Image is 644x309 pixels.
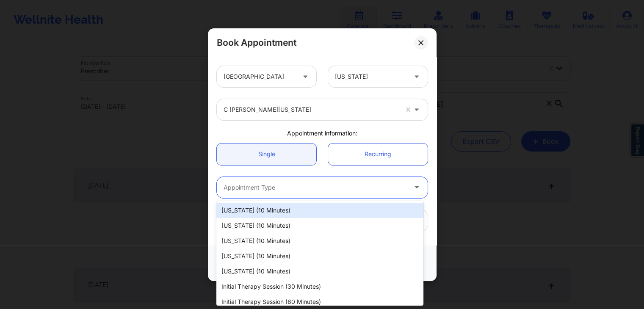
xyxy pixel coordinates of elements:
div: [US_STATE] (10 minutes) [216,248,423,264]
div: Appointment information: [211,129,434,138]
div: [US_STATE] (10 minutes) [216,218,423,233]
div: C [PERSON_NAME][US_STATE] [224,99,398,120]
h2: Book Appointment [217,37,296,48]
a: Single [217,143,316,165]
div: [US_STATE] [335,66,406,87]
div: [US_STATE] (10 minutes) [216,203,423,218]
div: [GEOGRAPHIC_DATA] [224,66,295,87]
a: Recurring [328,143,428,165]
div: [US_STATE] (10 minutes) [216,264,423,279]
div: Patient information: [211,240,434,248]
div: Initial Therapy Session (30 minutes) [216,279,423,294]
div: [US_STATE] (10 minutes) [216,233,423,248]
